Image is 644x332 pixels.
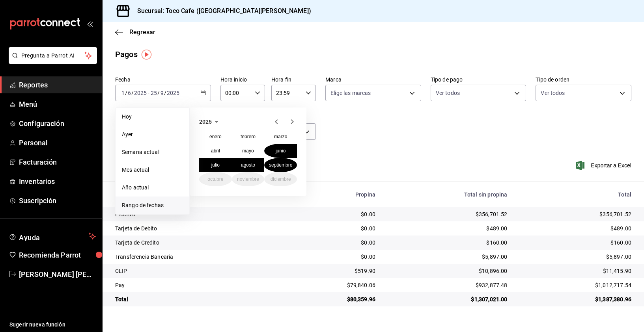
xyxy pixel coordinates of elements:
[291,267,375,275] div: $519.90
[121,90,125,96] input: --
[274,134,287,139] abbr: marzo de 2025
[115,267,278,275] div: CLIP
[131,6,311,16] h3: Sucursal: Toco Cafe ([GEOGRAPHIC_DATA][PERSON_NAME])
[19,157,96,167] span: Facturación
[520,191,631,198] div: Total
[199,117,221,126] button: 2025
[122,166,183,174] span: Mes actual
[9,47,97,64] button: Pregunta a Parrot AI
[520,224,631,232] div: $489.00
[199,130,232,144] button: enero de 2025
[388,239,507,247] div: $160.00
[232,158,265,172] button: agosto de 2025
[19,80,96,90] span: Reportes
[431,77,526,82] label: Tipo de pago
[21,52,85,60] span: Pregunta a Parrot AI
[207,176,223,182] abbr: octubre de 2025
[264,130,297,144] button: marzo de 2025
[142,50,151,59] img: Tooltip marker
[232,130,265,144] button: febrero de 2025
[19,269,96,280] span: [PERSON_NAME] [PERSON_NAME]
[520,295,631,303] div: $1,387,380.96
[232,172,265,186] button: noviembre de 2025
[536,77,631,82] label: Tipo de orden
[520,281,631,289] div: $1,012,717.54
[291,239,375,247] div: $0.00
[199,144,232,158] button: abril de 2025
[520,267,631,275] div: $11,415.90
[115,210,278,218] div: Efectivo
[436,89,460,97] span: Ver todos
[291,224,375,232] div: $0.00
[291,281,375,289] div: $79,840.06
[19,232,86,241] span: Ayuda
[269,162,292,168] abbr: septiembre de 2025
[211,148,220,154] abbr: abril de 2025
[241,134,256,139] abbr: febrero de 2025
[388,281,507,289] div: $932,877.48
[150,90,157,96] input: --
[134,90,147,96] input: ----
[291,295,375,303] div: $80,359.96
[211,162,220,168] abbr: julio de 2025
[115,224,278,232] div: Tarjeta de Debito
[220,77,265,82] label: Hora inicio
[264,158,297,172] button: septiembre de 2025
[388,210,507,218] div: $356,701.52
[122,130,183,139] span: Ayer
[164,90,166,96] span: /
[157,90,160,96] span: /
[6,57,97,65] a: Pregunta a Parrot AI
[19,250,96,260] span: Recomienda Parrot
[166,90,180,96] input: ----
[388,224,507,232] div: $489.00
[115,281,278,289] div: Pay
[19,176,96,187] span: Inventarios
[122,148,183,156] span: Semana actual
[125,90,127,96] span: /
[520,253,631,261] div: $5,897.00
[199,158,232,172] button: julio de 2025
[19,118,96,129] span: Configuración
[271,176,291,182] abbr: diciembre de 2025
[199,172,232,186] button: octubre de 2025
[264,144,297,158] button: junio de 2025
[122,113,183,121] span: Hoy
[87,20,93,27] button: open_drawer_menu
[541,89,565,97] span: Ver todos
[291,253,375,261] div: $0.00
[237,176,259,182] abbr: noviembre de 2025
[199,119,212,125] span: 2025
[115,295,278,303] div: Total
[209,134,222,139] abbr: enero de 2025
[241,162,255,168] abbr: agosto de 2025
[115,253,278,261] div: Transferencia Bancaria
[388,295,507,303] div: $1,307,021.00
[9,321,96,329] span: Sugerir nueva función
[148,90,149,96] span: -
[115,239,278,247] div: Tarjeta de Credito
[19,137,96,148] span: Personal
[242,148,254,154] abbr: mayo de 2025
[115,77,211,82] label: Fecha
[291,191,375,198] div: Propina
[325,77,421,82] label: Marca
[127,90,131,96] input: --
[577,161,631,170] button: Exportar a Excel
[264,172,297,186] button: diciembre de 2025
[232,144,265,158] button: mayo de 2025
[115,28,155,36] button: Regresar
[520,210,631,218] div: $356,701.52
[520,239,631,247] div: $160.00
[388,253,507,261] div: $5,897.00
[122,201,183,210] span: Rango de fechas
[330,89,371,97] span: Elige las marcas
[160,90,164,96] input: --
[271,77,316,82] label: Hora fin
[19,99,96,109] span: Menú
[122,184,183,192] span: Año actual
[388,267,507,275] div: $10,896.00
[276,148,286,154] abbr: junio de 2025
